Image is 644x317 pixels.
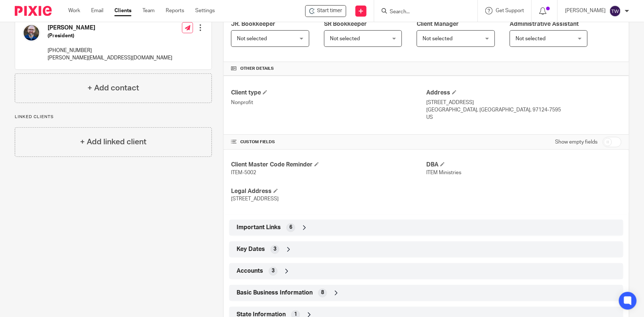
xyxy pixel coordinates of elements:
span: SR Bookkeeper [324,21,367,27]
span: ITEM-5002 [231,170,256,175]
p: [STREET_ADDRESS] [426,99,621,106]
h4: Legal Address [231,187,426,195]
img: svg%3E [609,5,621,17]
span: Not selected [330,36,360,41]
span: Not selected [237,36,267,41]
img: Pixie [15,6,52,16]
img: Chris%20McMillan.jpg [23,24,40,42]
h4: + Add linked client [80,136,147,148]
a: Settings [195,7,215,14]
span: 6 [289,224,292,231]
h4: CUSTOM FIELDS [231,139,426,145]
p: [PERSON_NAME] [565,7,606,14]
input: Search [389,9,455,15]
h4: Client type [231,89,426,97]
h5: (President) [48,32,172,39]
span: Not selected [423,36,452,41]
span: 3 [272,267,275,275]
span: Start timer [317,7,342,15]
span: 8 [321,289,324,296]
h4: DBA [426,161,621,169]
span: Basic Business Information [237,289,313,297]
span: ITEM Ministries [426,170,461,175]
span: Client Manager [417,21,459,27]
span: 3 [273,245,276,253]
a: Email [91,7,103,14]
span: Administrative Assistant [510,21,579,27]
h4: Address [426,89,621,97]
p: Nonprofit [231,99,426,106]
a: Team [142,7,155,14]
a: Work [68,7,80,14]
span: [STREET_ADDRESS] [231,196,279,201]
span: Accounts [237,267,263,275]
a: Clients [114,7,131,14]
span: Other details [240,66,274,72]
div: ITEM Ministries [305,5,346,17]
label: Show empty fields [555,138,597,146]
p: [PERSON_NAME][EMAIL_ADDRESS][DOMAIN_NAME] [48,54,172,62]
span: JR. Bookkeeper [231,21,275,27]
span: Important Links [237,224,281,231]
a: Reports [166,7,184,14]
h4: + Add contact [87,82,139,94]
span: Get Support [496,8,524,13]
span: Key Dates [237,245,265,253]
p: [GEOGRAPHIC_DATA], [GEOGRAPHIC_DATA], 97124-7595 [426,106,621,114]
p: US [426,114,621,121]
p: Linked clients [15,114,212,120]
p: [PHONE_NUMBER] [48,47,172,54]
h4: Client Master Code Reminder [231,161,426,169]
span: Not selected [516,36,545,41]
h4: [PERSON_NAME] [48,24,172,32]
